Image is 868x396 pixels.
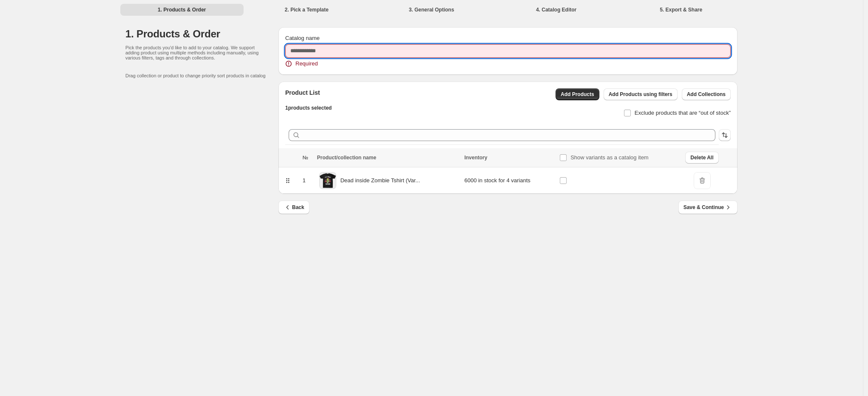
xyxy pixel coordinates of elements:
[684,203,732,212] span: Save & Continue
[285,105,332,111] span: 1 products selected
[682,88,731,100] button: Add Collections
[278,201,309,214] button: Back
[609,91,672,98] span: Add Products using filters
[462,167,557,194] td: 6000 in stock for 4 variants
[604,88,678,100] button: Add Products using filters
[678,201,738,214] button: Save & Continue
[284,203,304,212] span: Back
[687,91,726,98] span: Add Collections
[570,154,649,161] span: Show variants as a catalog item
[340,176,420,185] p: Dead inside Zombie Tshirt (Var...
[303,155,308,161] span: №
[464,154,554,161] div: Inventory
[635,110,731,116] span: Exclude products that are “out of stock”
[303,177,306,184] span: 1
[685,152,718,164] button: Delete All
[561,91,594,98] span: Add Products
[285,88,332,97] h2: Product List
[319,172,336,189] img: i_m_bi_production_blanks_mtl53ofohwq5goqjo9ke_1462829015_c_0_0_470x_s_630_q_90.jpg
[125,73,278,78] p: Drag collection or product to change priority sort products in catalog
[690,154,713,161] span: Delete All
[125,45,261,60] p: Pick the products you'd like to add to your catalog. We support adding product using multiple met...
[317,155,376,161] span: Product/collection name
[556,88,599,100] button: Add Products
[295,59,318,68] span: Required
[285,35,320,41] span: Catalog name
[125,27,278,41] h1: 1. Products & Order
